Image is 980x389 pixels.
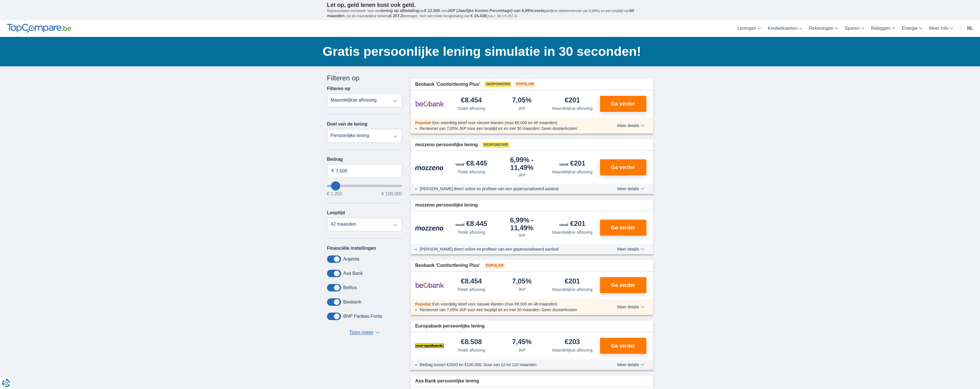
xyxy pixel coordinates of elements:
span: mozzeno persoonlijke lening [415,142,478,148]
div: Totale aflossing [458,106,485,111]
div: Totale aflossing [458,169,485,175]
span: Meer details [617,305,644,309]
span: Europabank persoonlijke lening [415,323,485,330]
div: JKP [518,172,526,178]
span: Beobank 'Comfortlening Plus' [415,81,480,88]
span: € 100.000 [382,192,402,196]
span: mozzeno persoonlijke lening [415,202,478,209]
span: Ga verder [611,165,635,170]
a: Sparen [842,20,868,37]
input: wantToBorrow [327,185,402,187]
div: JKP [518,106,526,111]
label: Axa Bank [343,271,363,276]
span: Populair [415,120,431,125]
div: €201 [559,220,585,228]
div: Maandelijkse aflossing [552,347,593,353]
a: Rekeningen [805,20,841,37]
span: ▼ [376,332,380,334]
div: Maandelijkse aflossing [552,229,593,235]
label: Doel van de lening [327,122,367,127]
div: Maandelijkse aflossing [552,169,593,175]
a: Energie [898,20,926,37]
div: JKP [518,347,526,353]
span: Beobank 'Comfortlening Plus' [415,262,480,269]
label: Bedrag [327,157,402,162]
a: Meer Info [926,20,957,37]
label: BNP Paribas Fortis [343,314,382,319]
span: Meer details [617,363,644,367]
div: €8.454 [461,278,482,285]
span: € 15.438 [471,13,486,18]
label: Argenta [343,257,359,262]
div: €201 [565,278,580,285]
span: Gesponsord [485,82,512,87]
label: Financiële instellingen [327,246,376,251]
label: Beobank [343,299,361,305]
li: Rentevoet van 7,05% JKP voor een looptijd tot en met 30 maanden; Geen dossierkosten [420,126,596,131]
span: € [332,168,334,174]
span: Ga verder [611,101,635,106]
button: Ga verder [600,220,646,236]
label: Filteren op [327,86,351,91]
span: Populair [415,302,431,306]
span: Gesponsord [482,142,509,148]
li: [PERSON_NAME] direct online en profiteer van een gepersonaliseerd aanbod [420,186,596,192]
span: Populair [515,82,535,87]
img: TopCompare [7,24,71,33]
button: Ga verder [600,277,646,293]
button: Meer details [613,305,648,309]
div: €8.445 [456,160,487,168]
span: Ga verder [611,283,635,288]
span: Populair [485,263,505,269]
a: Kredietkaarten [764,20,805,37]
button: Meer details [613,362,648,367]
button: Ga verder [600,159,646,175]
div: 7,45% [512,338,532,346]
div: : [411,301,601,307]
span: vaste [534,8,545,13]
span: lening op afbetaling [381,8,419,13]
div: 7,05% [512,278,532,285]
img: product.pl.alt Mozzeno [415,225,444,231]
span: Een voordelig tarief voor nieuwe klanten (max €8.000 en 48 maanden) [432,302,557,306]
div: JKP [518,287,526,292]
div: 7,05% [512,97,532,104]
span: Toon meer [349,329,373,336]
li: [PERSON_NAME] direct online en profiteer van een gepersonaliseerd aanbod [420,246,596,252]
div: Maandelijkse aflossing [552,287,593,292]
a: Beleggen [868,20,898,37]
div: €8.445 [456,220,487,228]
span: € 1.250 [327,192,342,196]
span: Ga verder [611,225,635,230]
button: Toon meer ▼ [347,329,381,337]
span: JKP (Jaarlijks Kosten Percentage) van 8,99% [448,8,533,13]
div: Totale aflossing [458,229,485,235]
div: Totale aflossing [458,287,485,292]
div: €201 [565,97,580,104]
label: Belfius [343,285,357,290]
button: Meer details [613,186,648,191]
span: Ga verder [611,343,635,348]
img: product.pl.alt Mozzeno [415,164,444,170]
span: Meer details [617,187,644,191]
label: Looptijd [327,210,345,215]
img: product.pl.alt Beobank [415,278,444,292]
button: Meer details [613,123,648,128]
div: €201 [559,160,585,168]
span: 60 maanden [327,8,634,18]
button: Meer details [613,247,648,251]
div: Maandelijkse aflossing [552,106,593,111]
span: € 257,3 [389,13,403,18]
span: Meer details [617,247,644,251]
div: €8.508 [461,338,482,346]
a: Leningen [734,20,764,37]
div: 6,99% [499,217,545,231]
div: 6,99% [499,156,545,171]
p: Let op, geld lenen kost ook geld. [327,1,653,8]
span: Axa Bank persoonlijke lening [415,378,479,384]
span: Meer details [617,124,644,128]
div: €8.454 [461,97,482,104]
button: Ga verder [600,338,646,354]
div: Totale aflossing [458,347,485,353]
